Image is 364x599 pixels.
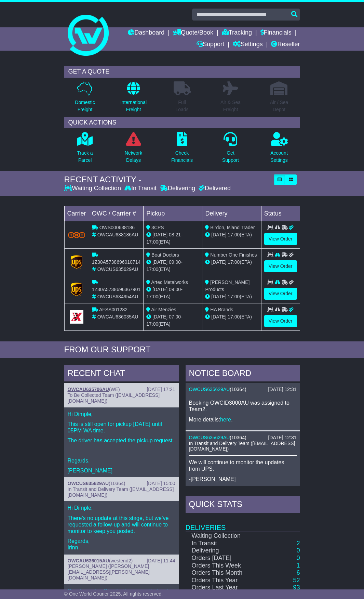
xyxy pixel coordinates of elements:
[293,577,300,584] a: 52
[151,307,176,312] span: Air Menzies
[146,231,199,246] div: - (ETA)
[231,387,245,392] span: 10364
[189,435,297,441] div: ( )
[64,206,89,221] td: Carrier
[68,457,175,464] p: Regards,
[270,149,288,164] p: Account Settings
[270,132,288,168] a: AccountSettings
[125,149,142,164] p: Network Delays
[186,532,249,540] td: Waiting Collection
[174,99,191,113] p: Full Loads
[120,99,147,113] p: International Freight
[202,206,261,221] td: Delivery
[189,387,297,392] div: ( )
[146,294,158,299] span: 17:00
[264,288,297,300] a: View Order
[146,286,199,300] div: - (ETA)
[68,437,175,444] p: The driver has accepted the pickup request.
[186,547,249,555] td: Delivering
[75,81,95,117] a: DomesticFreight
[68,486,174,498] span: In Transit and Delivery Team ([EMAIL_ADDRESS][DOMAIN_NAME])
[92,259,140,265] span: 1Z30A5738696010714
[68,558,109,563] a: OWCAU636015AU
[124,132,143,168] a: NetworkDelays
[222,27,252,39] a: Tracking
[146,321,158,327] span: 17:00
[147,481,175,486] div: [DATE] 15:00
[189,387,230,392] a: OWCUS635629AU
[152,232,167,237] span: [DATE]
[152,259,167,265] span: [DATE]
[296,569,300,576] a: 6
[68,411,175,417] p: Hi Dimple,
[197,185,231,192] div: Delivered
[296,540,300,547] a: 2
[189,435,230,440] a: OWCUS635629AU
[186,569,249,577] td: Orders This Month
[169,232,181,237] span: 08:21
[228,232,240,237] span: 17:00
[173,27,213,39] a: Quote/Book
[151,279,188,285] span: Artec Metalworks
[296,562,300,569] a: 1
[271,39,300,51] a: Reseller
[64,365,179,383] div: RECENT CHAT
[152,314,167,320] span: [DATE]
[205,293,258,300] div: (ETA)
[210,252,257,258] span: Number One Finishes
[186,515,300,532] td: Deliveries
[211,232,226,237] span: [DATE]
[264,315,297,327] a: View Order
[110,481,124,486] span: 10364
[99,307,127,312] span: AFSS001282
[220,99,241,113] p: Air & Sea Freight
[293,584,300,591] a: 93
[268,435,296,441] div: [DATE] 12:31
[68,563,150,581] span: [PERSON_NAME] ([PERSON_NAME][EMAIL_ADDRESS][PERSON_NAME][DOMAIN_NAME])
[189,476,297,482] p: -[PERSON_NAME]
[171,149,193,164] p: Check Financials
[64,591,163,597] span: © One World Courier 2025. All rights reserved.
[97,294,138,299] span: OWCUS634954AU
[197,39,224,51] a: Support
[270,99,288,113] p: Air / Sea Depot
[146,266,158,272] span: 17:00
[92,287,140,292] span: 1Z30A5738696367901
[68,505,175,511] p: Hi Dimple,
[220,417,231,422] a: here
[264,260,297,272] a: View Order
[169,259,181,265] span: 09:00
[231,435,245,440] span: 10364
[186,577,249,584] td: Orders This Year
[158,185,197,192] div: Delivering
[64,117,300,129] div: QUICK ACTIONS
[205,231,258,238] div: (ETA)
[97,314,138,320] span: OWCAU636035AU
[189,416,297,423] p: More details: .
[189,459,297,472] p: We will continue to monitor the updates from UPS.
[260,27,292,39] a: Financials
[68,481,109,486] a: OWCUS635629AU
[152,287,167,292] span: [DATE]
[147,558,175,564] div: [DATE] 11:44
[146,259,199,273] div: - (ETA)
[64,175,270,185] div: RECENT ACTIVITY -
[268,387,296,392] div: [DATE] 12:31
[228,294,240,299] span: 17:00
[68,481,175,486] div: ( )
[205,279,250,292] span: [PERSON_NAME] Products
[68,515,175,535] p: There’s no update at this stage, but we’ve requested a follow-up and will continue to monitor to ...
[111,558,131,563] span: westend2
[210,225,255,230] span: Birdon, Island Trader
[261,206,300,221] td: Status
[186,555,249,562] td: Orders [DATE]
[147,387,175,392] div: [DATE] 17:21
[146,239,158,245] span: 17:00
[75,99,95,113] p: Domestic Freight
[64,66,300,78] div: GET A QUOTE
[171,132,193,168] a: CheckFinancials
[71,283,82,296] img: GetCarrierServiceLogo
[211,259,226,265] span: [DATE]
[205,313,258,321] div: (ETA)
[169,287,181,292] span: 09:00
